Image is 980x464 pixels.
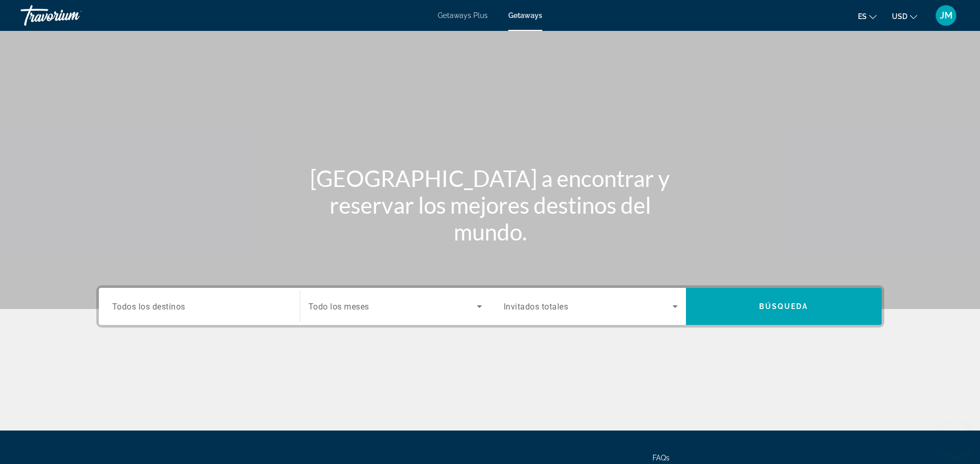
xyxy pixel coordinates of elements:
a: Getaways [508,11,542,20]
span: JM [940,10,953,21]
a: FAQs [652,454,669,462]
button: Search [686,288,882,325]
span: Búsqueda [759,302,809,311]
input: Select destination [112,301,286,313]
span: Todo los meses [308,302,369,312]
span: Todos los destinos [112,301,185,311]
a: Travorium [21,2,124,29]
h1: [GEOGRAPHIC_DATA] a encontrar y reservar los mejores destinos del mundo. [297,165,683,245]
div: Search widget [99,288,882,325]
a: Getaways Plus [438,11,488,20]
span: USD [892,12,907,21]
iframe: Button to launch messaging window [939,423,972,456]
button: Change language [858,9,876,24]
button: User Menu [933,5,959,26]
span: Invitados totales [504,302,569,312]
button: Change currency [892,9,917,24]
span: es [858,12,867,21]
